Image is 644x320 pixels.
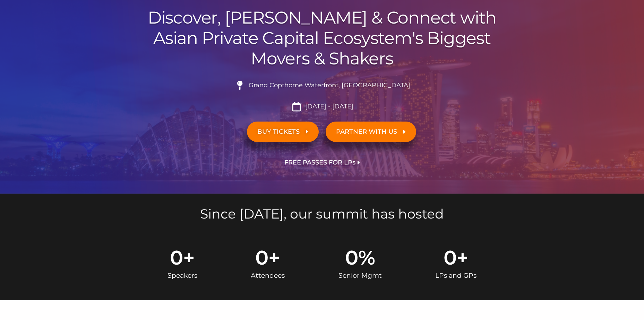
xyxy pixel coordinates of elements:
[444,248,457,267] span: 0
[326,122,416,142] a: PARTNER WITH US
[251,267,285,284] div: Attendees
[284,159,355,166] span: FREE PASSES FOR LPs
[255,248,268,267] span: 0
[338,267,382,284] div: Senior Mgmt
[257,128,300,135] span: BUY TICKETS
[170,248,183,267] span: 0
[435,267,476,284] div: LPs and GPs
[345,248,358,267] span: 0
[457,248,477,267] span: +
[247,82,410,89] span: Grand Copthorne Waterfront, [GEOGRAPHIC_DATA]​
[128,207,516,221] h5: Since [DATE], our summit has hosted
[247,122,319,142] a: BUY TICKETS
[268,248,285,267] span: +
[303,103,353,110] span: [DATE] - [DATE]
[274,152,370,173] a: FREE PASSES FOR LPs
[358,248,382,267] span: %
[336,128,397,135] span: PARTNER WITH US
[168,267,197,284] div: Speakers
[128,8,516,69] h2: Discover, [PERSON_NAME] & Connect with Asian Private Capital Ecosystem's Biggest Movers & Shakers
[183,248,197,267] span: +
